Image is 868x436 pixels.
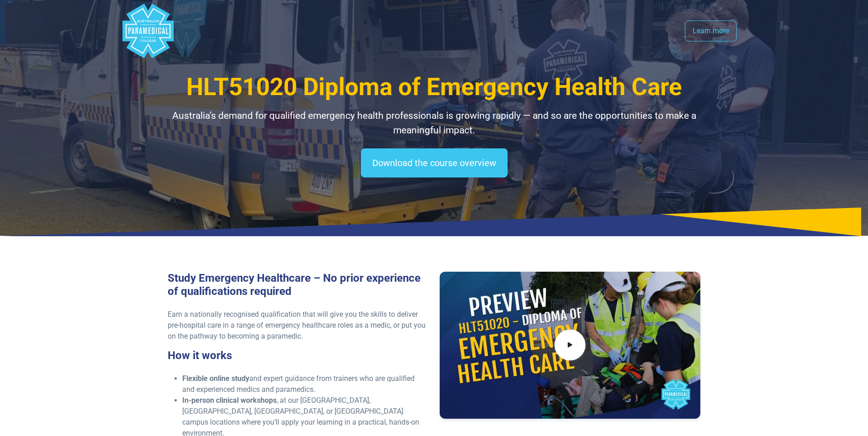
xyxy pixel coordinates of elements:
strong: Flexible online study [182,374,249,383]
li: and expert guidance from trainers who are qualified and experienced medics and paramedics. [182,373,429,395]
span: HLT51020 Diploma of Emergency Health Care [186,73,682,101]
h3: Study Emergency Healthcare – No prior experience of qualifications required [168,272,429,298]
a: Learn more [685,20,737,41]
p: Earn a nationally recognised qualification that will give you the skills to deliver pre-hospital ... [168,309,429,342]
h3: How it works [168,349,429,362]
p: Australia’s demand for qualified emergency health professionals is growing rapidly — and so are t... [168,109,701,137]
strong: In-person clinical workshops [182,396,277,405]
div: Australian Paramedical College [121,4,175,58]
a: Download the course overview [361,148,508,177]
